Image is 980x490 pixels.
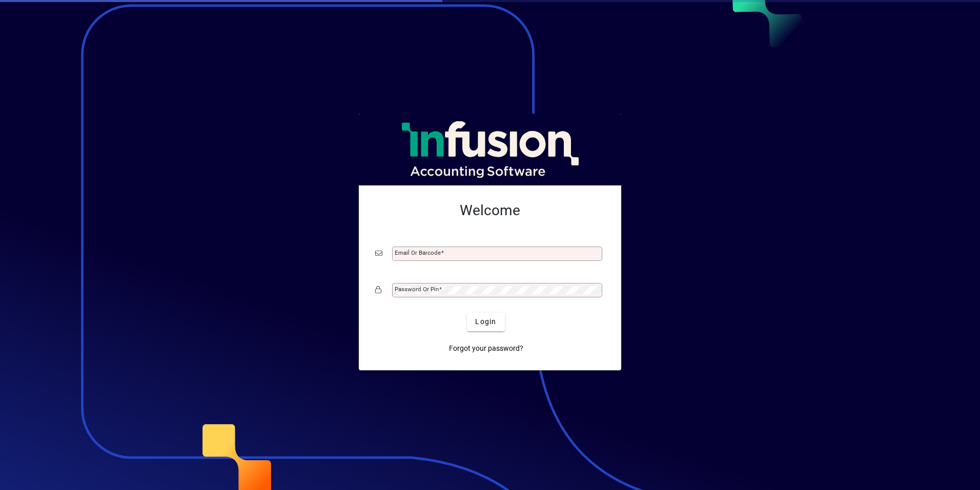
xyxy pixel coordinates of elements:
[395,286,439,293] mat-label: Password or Pin
[449,343,523,354] span: Forgot your password?
[467,313,504,331] button: Login
[395,249,441,256] mat-label: Email or Barcode
[475,316,496,327] span: Login
[375,202,605,219] h2: Welcome
[445,340,527,358] a: Forgot your password?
